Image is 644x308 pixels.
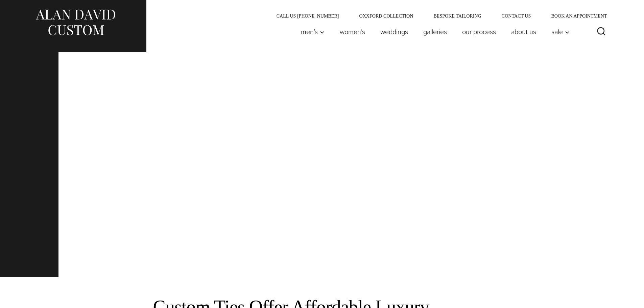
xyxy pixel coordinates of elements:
[593,24,610,40] button: View Search Form
[266,14,610,18] nav: Secondary Navigation
[301,28,325,35] span: Men’s
[503,25,544,39] a: About Us
[492,14,541,18] a: Contact Us
[454,25,503,39] a: Our Process
[415,25,454,39] a: Galleries
[551,28,570,35] span: Sale
[541,14,609,18] a: Book an Appointment
[332,25,373,39] a: Women’s
[293,25,573,39] nav: Primary Navigation
[349,14,423,18] a: Oxxford Collection
[423,14,491,18] a: Bespoke Tailoring
[373,25,415,39] a: weddings
[35,7,116,38] img: Alan David Custom
[266,14,349,18] a: Call Us [PHONE_NUMBER]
